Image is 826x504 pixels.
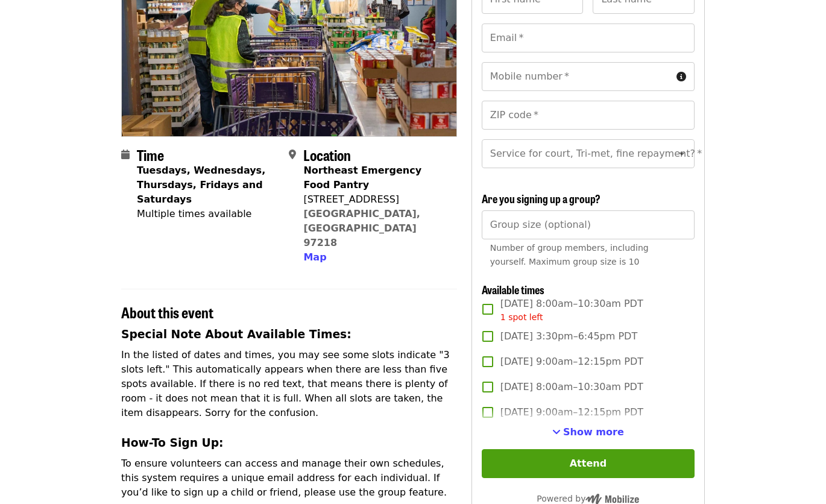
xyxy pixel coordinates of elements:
i: map-marker-alt icon [289,149,296,160]
div: [STREET_ADDRESS] [303,192,447,207]
button: Attend [482,449,695,478]
i: circle-info icon [676,71,686,83]
strong: Tuesdays, Wednesdays, Thursdays, Fridays and Saturdays [137,165,265,205]
div: Multiple times available [137,207,279,221]
input: Mobile number [482,62,672,91]
span: 1 spot left [500,312,543,322]
span: Number of group members, including yourself. Maximum group size is 10 [490,243,649,266]
span: Show more [563,426,624,438]
span: Location [303,144,351,165]
input: Email [482,24,695,52]
p: To ensure volunteers can access and manage their own schedules, this system requires a unique ema... [121,456,457,500]
span: Are you signing up a group? [482,191,601,206]
input: [object Object] [482,210,695,239]
input: ZIP code [482,101,695,130]
span: [DATE] 9:00am–12:15pm PDT [500,354,643,369]
strong: Special Note About Available Times: [121,328,352,341]
button: Open [673,145,690,162]
strong: How-To Sign Up: [121,436,224,449]
span: [DATE] 9:00am–12:15pm PDT [500,405,643,420]
span: About this event [121,301,213,323]
span: Available times [482,282,544,297]
span: [DATE] 8:00am–10:30am PDT [500,297,643,324]
strong: Northeast Emergency Food Pantry [303,165,421,191]
span: [DATE] 8:00am–10:30am PDT [500,380,643,394]
span: Powered by [537,494,639,503]
a: [GEOGRAPHIC_DATA], [GEOGRAPHIC_DATA] 97218 [303,208,420,248]
span: Map [303,251,326,263]
button: See more timeslots [552,425,624,439]
span: [DATE] 3:30pm–6:45pm PDT [500,329,637,344]
span: Time [137,144,164,165]
i: calendar icon [121,149,130,160]
p: In the listed of dates and times, you may see some slots indicate "3 slots left." This automatica... [121,348,457,420]
button: Map [303,250,326,265]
